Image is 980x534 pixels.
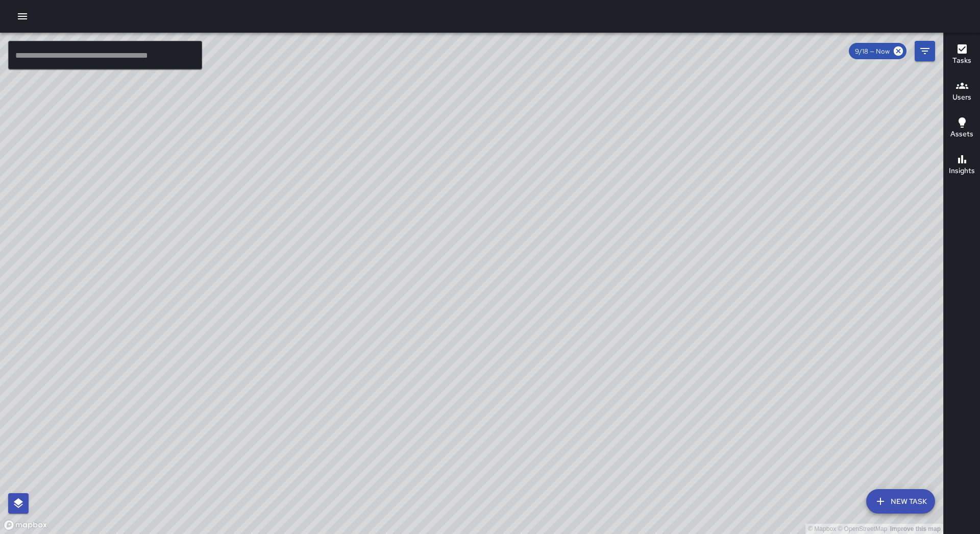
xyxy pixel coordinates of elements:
h6: Users [952,92,971,103]
h6: Tasks [952,55,971,66]
div: 9/18 — Now [849,43,906,59]
button: Insights [944,147,980,184]
button: Users [944,74,980,110]
button: Filters [915,41,935,61]
button: Tasks [944,37,980,74]
span: 9/18 — Now [849,47,896,56]
button: New Task [866,489,935,514]
h6: Insights [949,165,975,177]
h6: Assets [950,129,973,140]
button: Assets [944,110,980,147]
